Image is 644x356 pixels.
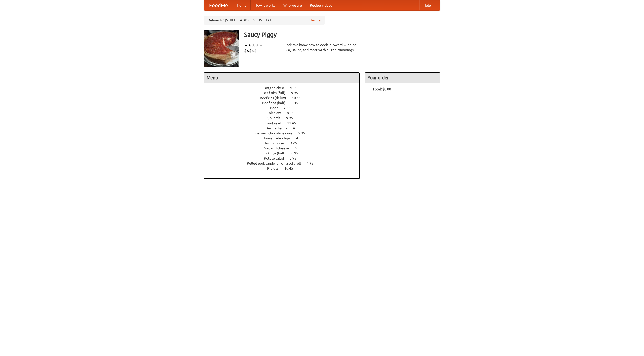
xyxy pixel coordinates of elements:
span: Cornbread [265,121,286,125]
a: Coleslaw 8.95 [267,111,303,115]
h4: Menu [204,73,359,83]
a: Cornbread 11.45 [265,121,305,125]
span: 6 [295,146,302,150]
li: $ [252,48,254,53]
span: 10.45 [284,166,298,170]
a: Housemade chips 4 [262,136,307,140]
a: How it works [251,0,279,10]
a: Collards 9.95 [267,116,302,120]
span: 11.45 [287,121,301,125]
li: ★ [248,42,252,48]
span: 9.95 [291,91,303,95]
h3: Saucy Piggy [244,30,440,40]
h4: Your order [365,73,440,83]
span: Beef ribs (full) [263,91,290,95]
a: Change [309,18,321,23]
a: Potato salad 3.95 [264,156,306,160]
img: angular.jpg [204,30,239,67]
span: Pulled pork sandwich on a soft roll [247,161,306,165]
a: Who we are [279,0,306,10]
span: Housemade chips [262,136,295,140]
li: $ [254,48,257,53]
span: 4 [293,126,300,130]
a: Help [419,0,435,10]
span: Devilled eggs [265,126,292,130]
span: Coleslaw [267,111,286,115]
span: Pork ribs (half) [262,151,291,155]
a: Home [233,0,251,10]
li: $ [247,48,249,53]
span: 4.95 [307,161,318,165]
li: $ [244,48,247,53]
span: 4.95 [290,86,302,90]
a: Mac and cheese 6 [264,146,306,150]
span: 6.95 [291,151,303,155]
span: 10.45 [292,96,306,100]
span: Collards [267,116,285,120]
a: Beef ribs (full) 9.95 [263,91,307,95]
span: German chocolate cake [255,131,297,135]
li: ★ [252,42,255,48]
li: ★ [255,42,259,48]
span: Beer [270,106,283,110]
a: Hushpuppies 3.25 [264,141,306,145]
span: Beef ribs (half) [262,101,291,105]
a: BBQ chicken 4.95 [264,86,306,90]
span: 6.45 [291,101,303,105]
a: Pulled pork sandwich on a soft roll 4.95 [247,161,323,165]
span: Mac and cheese [264,146,294,150]
li: $ [249,48,252,53]
a: Beer 7.55 [270,106,300,110]
a: FoodMe [204,0,233,10]
a: German chocolate cake 5.95 [255,131,314,135]
span: BBQ chicken [264,86,289,90]
span: 3.25 [290,141,302,145]
li: ★ [244,42,248,48]
li: ★ [259,42,263,48]
a: Riblets 10.45 [267,166,302,170]
span: 4 [296,136,303,140]
a: Pork ribs (half) 6.95 [262,151,307,155]
a: Beef ribs (delux) 10.45 [260,96,310,100]
div: Deliver to: [STREET_ADDRESS][US_STATE] [204,16,325,25]
span: Riblets [267,166,284,170]
a: Recipe videos [306,0,336,10]
span: Beef ribs (delux) [260,96,291,100]
a: Beef ribs (half) 6.45 [262,101,307,105]
span: Hushpuppies [264,141,289,145]
b: Total: $0.00 [373,87,391,91]
span: 9.95 [286,116,298,120]
span: Potato salad [264,156,289,160]
span: 8.95 [287,111,299,115]
span: 3.95 [290,156,301,160]
a: Devilled eggs 4 [265,126,304,130]
span: 5.95 [298,131,310,135]
span: 7.55 [284,106,295,110]
div: Pork. We know how to cook it. Award-winning BBQ sauce, and meat with all the trimmings. [284,42,360,52]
